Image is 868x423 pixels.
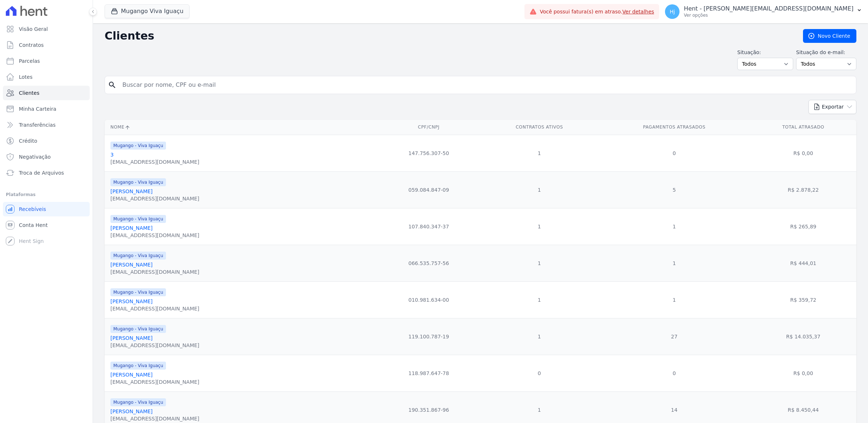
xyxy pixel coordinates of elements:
span: Mugango - Viva Iguaçu [110,288,166,296]
button: Hj Hent - [PERSON_NAME][EMAIL_ADDRESS][DOMAIN_NAME] Ver opções [659,1,868,22]
td: R$ 359,72 [750,281,856,318]
div: [EMAIL_ADDRESS][DOMAIN_NAME] [110,195,199,202]
a: Visão Geral [3,22,90,36]
td: 059.084.847-09 [377,171,480,208]
span: Mugango - Viva Iguaçu [110,215,166,223]
input: Buscar por nome, CPF ou e-mail [118,78,853,92]
a: Minha Carteira [3,102,90,116]
span: Hj [670,9,675,14]
a: Clientes [3,86,90,100]
span: Minha Carteira [19,105,56,113]
a: Lotes [3,70,90,84]
div: Plataformas [6,190,87,199]
td: 010.981.634-00 [377,281,480,318]
a: Troca de Arquivos [3,166,90,180]
div: [EMAIL_ADDRESS][DOMAIN_NAME] [110,342,199,349]
td: 1 [480,245,599,281]
td: 118.987.647-78 [377,355,480,391]
p: Hent - [PERSON_NAME][EMAIL_ADDRESS][DOMAIN_NAME] [684,5,853,12]
a: [PERSON_NAME] [110,335,153,341]
td: 0 [599,355,750,391]
label: Situação: [737,49,793,56]
a: [PERSON_NAME] [110,262,153,268]
span: Conta Hent [19,221,48,229]
a: Contratos [3,38,90,52]
span: Mugango - Viva Iguaçu [110,252,166,260]
button: Exportar [808,100,856,114]
a: Transferências [3,118,90,132]
a: Parcelas [3,54,90,68]
div: [EMAIL_ADDRESS][DOMAIN_NAME] [110,268,199,276]
button: Mugango Viva Iguaçu [105,4,190,18]
div: [EMAIL_ADDRESS][DOMAIN_NAME] [110,305,199,312]
span: Negativação [19,153,51,160]
div: [EMAIL_ADDRESS][DOMAIN_NAME] [110,158,199,166]
p: Ver opções [684,12,853,18]
a: 3 [110,152,114,158]
a: [PERSON_NAME] [110,225,153,231]
td: R$ 2.878,22 [750,171,856,208]
a: [PERSON_NAME] [110,298,153,304]
a: Recebíveis [3,202,90,216]
td: 066.535.757-56 [377,245,480,281]
a: Crédito [3,134,90,148]
td: R$ 265,89 [750,208,856,245]
span: Troca de Arquivos [19,169,64,176]
a: Novo Cliente [803,29,856,43]
td: 1 [480,171,599,208]
span: Transferências [19,121,56,129]
th: Total Atrasado [750,120,856,135]
td: 1 [599,208,750,245]
td: 119.100.787-19 [377,318,480,355]
a: [PERSON_NAME] [110,372,153,378]
div: [EMAIL_ADDRESS][DOMAIN_NAME] [110,378,199,386]
span: Clientes [19,89,39,97]
td: 147.756.307-50 [377,135,480,171]
td: R$ 14.035,37 [750,318,856,355]
a: Negativação [3,150,90,164]
span: Mugango - Viva Iguaçu [110,398,166,406]
span: Você possui fatura(s) em atraso. [540,8,654,16]
td: R$ 0,00 [750,135,856,171]
td: 1 [480,281,599,318]
td: 1 [599,281,750,318]
th: Nome [105,120,377,135]
span: Mugango - Viva Iguaçu [110,325,166,333]
td: 1 [599,245,750,281]
a: Conta Hent [3,218,90,232]
th: CPF/CNPJ [377,120,480,135]
td: 1 [480,135,599,171]
div: [EMAIL_ADDRESS][DOMAIN_NAME] [110,415,199,422]
a: [PERSON_NAME] [110,188,153,194]
td: R$ 0,00 [750,355,856,391]
td: 5 [599,171,750,208]
span: Recebíveis [19,206,46,213]
td: 0 [480,355,599,391]
span: Crédito [19,137,37,145]
span: Mugango - Viva Iguaçu [110,142,166,150]
i: search [108,81,117,89]
label: Situação do e-mail: [796,49,856,56]
div: [EMAIL_ADDRESS][DOMAIN_NAME] [110,232,199,239]
td: 1 [480,318,599,355]
h2: Clientes [105,29,791,42]
th: Contratos Ativos [480,120,599,135]
span: Contratos [19,41,44,49]
span: Mugango - Viva Iguaçu [110,178,166,186]
td: 0 [599,135,750,171]
span: Mugango - Viva Iguaçu [110,362,166,370]
a: [PERSON_NAME] [110,408,153,414]
td: R$ 444,01 [750,245,856,281]
td: 107.840.347-37 [377,208,480,245]
td: 1 [480,208,599,245]
span: Parcelas [19,57,40,65]
td: 27 [599,318,750,355]
span: Visão Geral [19,25,48,33]
a: Ver detalhes [622,9,654,15]
th: Pagamentos Atrasados [599,120,750,135]
span: Lotes [19,73,33,81]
